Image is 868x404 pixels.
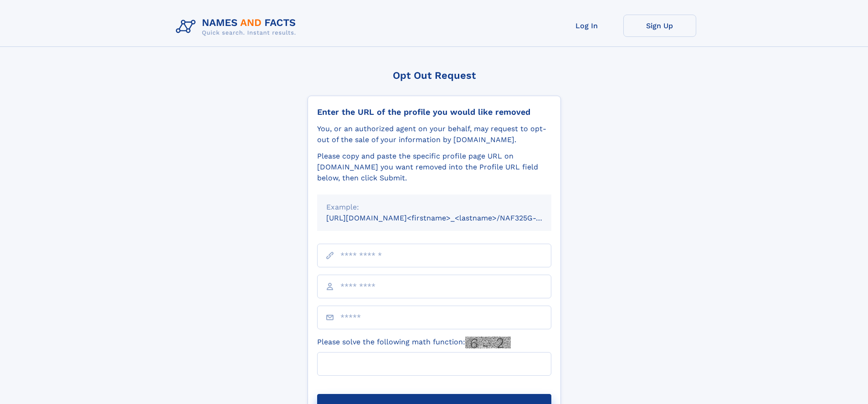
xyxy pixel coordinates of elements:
[317,123,551,145] div: You, or an authorized agent on your behalf, may request to opt-out of the sale of your informatio...
[308,70,561,81] div: Opt Out Request
[326,214,569,222] small: [URL][DOMAIN_NAME]<firstname>_<lastname>/NAF325G-xxxxxxxx
[550,15,623,37] a: Log In
[317,107,551,117] div: Enter the URL of the profile you would like removed
[317,151,551,184] div: Please copy and paste the specific profile page URL on [DOMAIN_NAME] you want removed into the Pr...
[623,15,696,37] a: Sign Up
[172,15,303,39] img: Logo Names and Facts
[317,337,511,348] label: Please solve the following math function:
[326,202,542,213] div: Example:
